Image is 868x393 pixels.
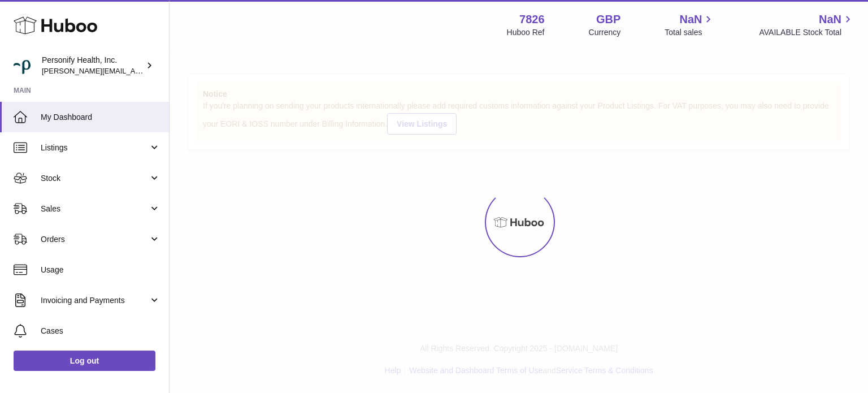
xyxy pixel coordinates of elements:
span: My Dashboard [41,112,160,123]
span: Invoicing and Payments [41,295,149,306]
strong: 7826 [519,12,545,27]
img: donald.holliday@virginpulse.com [14,57,31,74]
div: Currency [589,27,621,38]
a: Log out [14,351,155,371]
span: Sales [41,204,149,214]
a: NaN AVAILABLE Stock Total [759,12,854,38]
strong: GBP [596,12,620,27]
span: Total sales [665,27,715,38]
span: Cases [41,326,160,336]
span: NaN [679,12,702,27]
span: AVAILABLE Stock Total [759,27,854,38]
span: Usage [41,265,160,275]
a: NaN Total sales [665,12,715,38]
div: Personify Health, Inc. [42,55,144,76]
span: Orders [41,234,149,245]
span: NaN [819,12,841,27]
span: [PERSON_NAME][EMAIL_ADDRESS][PERSON_NAME][DOMAIN_NAME] [42,66,287,75]
div: Huboo Ref [507,27,545,38]
span: Listings [41,142,149,153]
span: Stock [41,173,149,184]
